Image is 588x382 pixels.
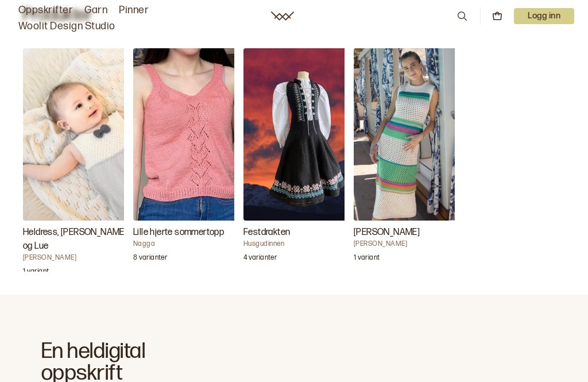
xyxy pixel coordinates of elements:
[271,11,294,21] a: Woolit
[354,240,469,249] h4: [PERSON_NAME]
[133,240,248,249] h4: Nagga
[243,226,358,240] h3: Festdrakten
[133,48,248,221] img: NaggaLille hjerte sommertopp
[514,8,574,24] button: User dropdown
[84,2,107,18] a: Garn
[354,226,469,240] h3: [PERSON_NAME]
[18,2,73,18] a: Oppskrifter
[354,48,469,221] img: Ane Kydland ThomassenZanna Kjole
[133,253,167,265] p: 8 varianter
[133,48,234,272] a: Lille hjerte sommertopp
[23,267,49,279] p: 1 variant
[23,48,138,221] img: Olaug KleppeHeldress, Jakke og Lue
[514,8,574,24] p: Logg inn
[23,253,138,263] h4: [PERSON_NAME]
[354,48,455,272] a: Zanna Kjole
[119,2,149,18] a: Pinner
[243,240,358,249] h4: Husgudinnen
[243,48,358,221] img: HusgudinnenFestdrakten
[243,48,345,272] a: Festdrakten
[243,253,277,265] p: 4 varianter
[133,226,248,240] h3: Lille hjerte sommertopp
[18,18,115,34] a: Woolit Design Studio
[354,253,380,265] p: 1 variant
[23,48,124,272] a: Heldress, Jakke og Lue
[23,226,138,253] h3: Heldress, [PERSON_NAME] og Lue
